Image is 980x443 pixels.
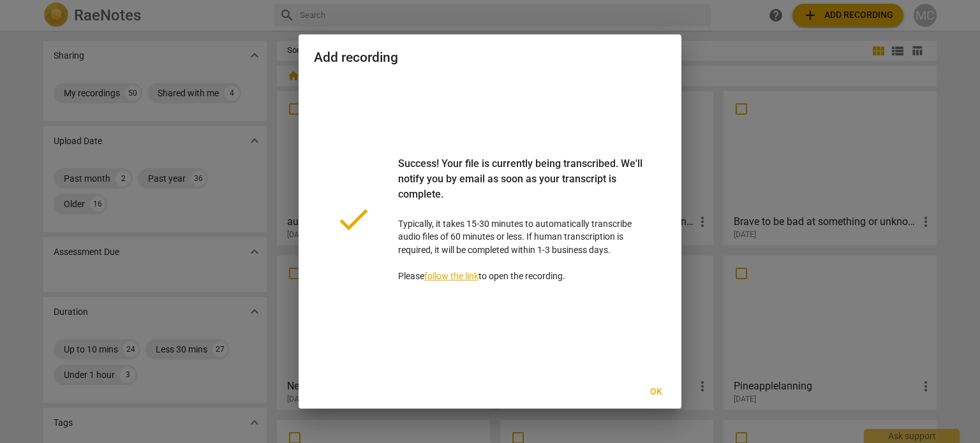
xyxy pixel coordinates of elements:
span: done [334,200,373,238]
a: follow the link [424,271,479,281]
h2: Add recording [314,50,666,66]
p: Typically, it takes 15-30 minutes to automatically transcribe audio files of 60 minutes or less. ... [398,156,646,283]
div: Success! Your file is currently being transcribed. We'll notify you by email as soon as your tran... [398,156,646,217]
span: Ok [646,386,666,398]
